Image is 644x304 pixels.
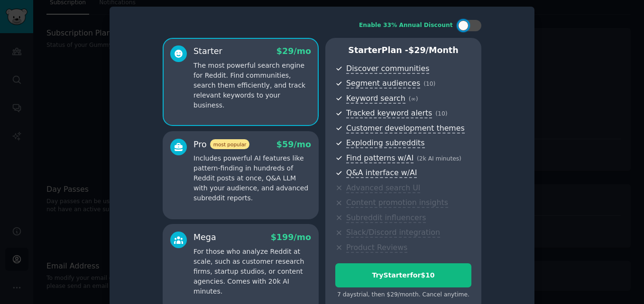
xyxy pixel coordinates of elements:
[346,213,426,223] span: Subreddit influencers
[346,243,407,253] span: Product Reviews
[276,46,311,56] span: $ 29 /mo
[193,45,222,57] div: Starter
[193,139,249,151] div: Pro
[346,94,405,104] span: Keyword search
[336,270,471,280] div: Try Starter for $10
[193,247,311,296] p: For those who analyze Reddit at scale, such as customer research firms, startup studios, or conte...
[335,263,471,287] button: TryStarterfor$10
[346,153,414,163] span: Find patterns w/AI
[346,168,417,178] span: Q&A interface w/AI
[346,228,440,238] span: Slack/Discord integration
[346,64,429,74] span: Discover communities
[346,124,465,134] span: Customer development themes
[271,232,311,242] span: $ 199 /mo
[193,232,216,243] div: Mega
[346,138,424,148] span: Exploding subreddits
[435,110,447,117] span: ( 10 )
[346,198,448,208] span: Content promotion insights
[335,291,471,299] div: 7 days trial, then $ 29 /month . Cancel anytime.
[423,80,435,87] span: ( 10 )
[417,155,461,162] span: ( 2k AI minutes )
[193,153,311,203] p: Includes powerful AI features like pattern-finding in hundreds of Reddit posts at once, Q&A LLM w...
[359,21,453,30] div: Enable 33% Annual Discount
[193,61,311,110] p: The most powerful search engine for Reddit. Find communities, search them efficiently, and track ...
[409,96,418,102] span: ( ∞ )
[408,45,459,55] span: $ 29 /month
[346,183,420,193] span: Advanced search UI
[346,79,420,89] span: Segment audiences
[346,108,432,118] span: Tracked keyword alerts
[335,45,471,56] p: Starter Plan -
[210,139,250,149] span: most popular
[276,140,311,149] span: $ 59 /mo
